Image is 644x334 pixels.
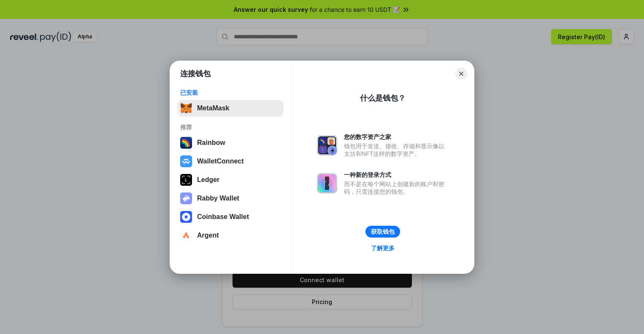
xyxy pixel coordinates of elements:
div: 获取钱包 [371,228,395,235]
img: svg+xml,%3Csvg%20width%3D%2228%22%20height%3D%2228%22%20viewBox%3D%220%200%2028%2028%22%20fill%3D... [180,211,192,223]
img: svg+xml,%3Csvg%20xmlns%3D%22http%3A%2F%2Fwww.w3.org%2F2000%2Fsvg%22%20fill%3D%22none%22%20viewBox... [317,173,337,193]
div: MetaMask [197,104,229,112]
div: Coinbase Wallet [197,213,249,221]
button: Rabby Wallet [178,190,284,207]
div: Rabby Wallet [197,195,239,202]
div: 您的数字资产之家 [344,133,449,141]
button: Coinbase Wallet [178,208,284,225]
img: svg+xml,%3Csvg%20width%3D%2228%22%20height%3D%2228%22%20viewBox%3D%220%200%2028%2028%22%20fill%3D... [180,155,192,167]
button: Close [455,68,467,80]
img: svg+xml,%3Csvg%20fill%3D%22none%22%20height%3D%2233%22%20viewBox%3D%220%200%2035%2033%22%20width%... [180,102,192,114]
button: WalletConnect [178,153,284,170]
button: Argent [178,227,284,244]
img: svg+xml,%3Csvg%20width%3D%2228%22%20height%3D%2228%22%20viewBox%3D%220%200%2028%2028%22%20fill%3D... [180,230,192,241]
img: svg+xml,%3Csvg%20xmlns%3D%22http%3A%2F%2Fwww.w3.org%2F2000%2Fsvg%22%20width%3D%2228%22%20height%3... [180,174,192,186]
img: svg+xml,%3Csvg%20width%3D%22120%22%20height%3D%22120%22%20viewBox%3D%220%200%20120%20120%22%20fil... [180,137,192,149]
h1: 连接钱包 [180,69,211,79]
div: WalletConnect [197,158,244,165]
img: svg+xml,%3Csvg%20xmlns%3D%22http%3A%2F%2Fwww.w3.org%2F2000%2Fsvg%22%20fill%3D%22none%22%20viewBox... [180,192,192,204]
div: Argent [197,232,219,239]
div: 一种新的登录方式 [344,171,449,179]
div: Ledger [197,176,219,184]
div: 推荐 [180,123,281,131]
div: 什么是钱包？ [360,93,406,103]
div: 钱包用于发送、接收、存储和显示像以太坊和NFT这样的数字资产。 [344,142,449,158]
div: 已安装 [180,89,281,96]
button: MetaMask [178,100,284,117]
div: 而不是在每个网站上创建新的账户和密码，只需连接您的钱包。 [344,180,449,195]
button: Ledger [178,171,284,188]
div: Rainbow [197,139,225,147]
a: 了解更多 [366,243,400,254]
button: Rainbow [178,134,284,151]
button: 获取钱包 [365,226,400,238]
img: svg+xml,%3Csvg%20xmlns%3D%22http%3A%2F%2Fwww.w3.org%2F2000%2Fsvg%22%20fill%3D%22none%22%20viewBox... [317,135,337,155]
div: 了解更多 [371,244,395,252]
